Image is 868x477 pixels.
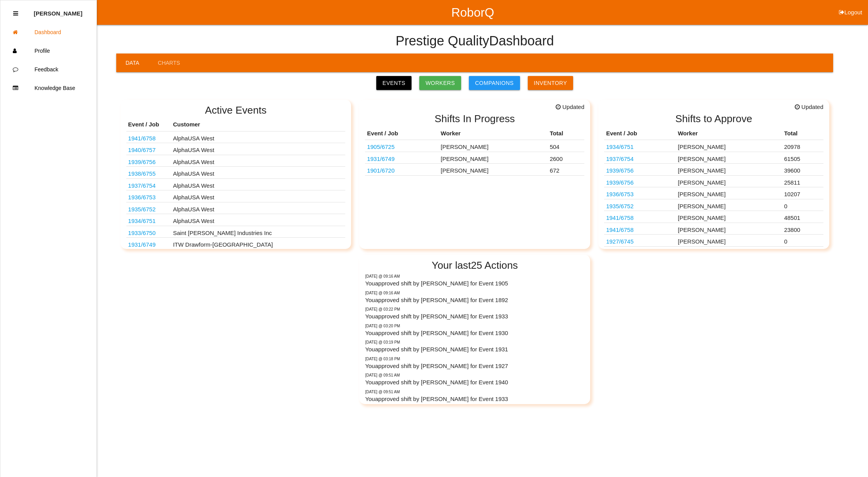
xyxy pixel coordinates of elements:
p: Today @ 09:16 AM [365,290,584,296]
h2: Shifts to Approve [604,113,823,124]
h2: Your last 25 Actions [365,260,584,271]
tr: S1873 [604,211,823,223]
p: Wednesday @ 03:22 PM [365,306,584,312]
th: Event / Job [365,127,439,140]
div: Close [13,4,18,23]
tr: S2050-00 [604,164,823,176]
p: You approved shift by [PERSON_NAME] for Event 1933 [365,312,584,321]
p: Wednesday @ 03:19 PM [365,339,584,345]
td: [PERSON_NAME] [439,152,548,164]
a: 1934/6751 [128,218,156,224]
p: Wednesday @ 09:51 AM [365,389,584,395]
td: K13360 [126,143,171,155]
td: 61505 [782,152,823,164]
td: 504 [548,140,584,152]
a: 1939/6756 [128,159,156,165]
td: 25811 [782,175,823,187]
td: AlphaUSA West [171,214,345,226]
td: 39600 [782,164,823,176]
p: Today @ 09:16 AM [365,273,584,279]
td: AlphaUSA West [171,131,345,143]
td: [PERSON_NAME] [676,211,782,223]
td: [PERSON_NAME] [439,140,548,152]
span: Updated [556,103,584,112]
a: 1931/6749 [367,156,394,162]
a: Charts [148,54,189,72]
td: 0 [782,199,823,211]
h2: Shifts In Progress [365,113,584,124]
td: 672 [548,164,584,176]
a: 1941/6758 [606,214,634,221]
tr: S1873 [604,223,823,235]
td: Saint [PERSON_NAME] Industries Inc [171,226,345,238]
a: 1940/6757 [128,147,156,153]
a: 1939/6756 [606,179,634,186]
a: 1931/6749 [128,241,156,248]
p: You approved shift by [PERSON_NAME] for Event 1931 [365,345,584,354]
td: 86560053 / 86560052 (@ Avancez Hazel Park) [126,226,171,238]
td: S1873 [126,131,171,143]
td: S2026-01 [126,214,171,226]
a: Events [376,76,412,90]
td: [PERSON_NAME] [676,152,782,164]
a: 1935/6752 [128,206,156,213]
td: [PERSON_NAME] [676,164,782,176]
td: AlphaUSA West [171,202,345,214]
a: Profile [0,41,96,60]
a: Feedback [0,60,96,79]
tr: Space X Parts [604,235,823,247]
th: Total [782,127,823,140]
a: 1934/6751 [606,143,634,150]
p: You approved shift by [PERSON_NAME] for Event 1927 [365,362,584,371]
p: Wednesday @ 03:20 PM [365,323,584,329]
td: K9250H [126,178,171,190]
a: 1935/6752 [606,203,634,209]
a: 1933/6750 [128,230,156,236]
td: AlphaUSA West [171,143,345,155]
td: 20978 [782,140,823,152]
p: You approved shift by [PERSON_NAME] for Event 1930 [365,329,584,338]
a: 1941/6758 [128,135,156,142]
p: Wednesday @ 03:18 PM [365,356,584,362]
tr: TI PN HYSO0086AAF00 -ITW PN 5463 [365,152,584,164]
td: AlphaUSA West [171,178,345,190]
td: [PERSON_NAME] [676,235,782,247]
h2: Active Events [126,105,346,116]
a: Inventory [528,76,573,90]
p: You approved shift by [PERSON_NAME] for Event 1892 [365,296,584,305]
a: Companions [469,76,520,90]
td: [PERSON_NAME] [676,199,782,211]
tr: S2070-02 [604,187,823,199]
a: 1941/6758 [606,226,634,233]
a: Workers [419,76,461,90]
td: [PERSON_NAME] [676,223,782,235]
a: 1927/6745 [606,238,634,245]
td: TI PN HYSO0086AAF00 -ITW PN 5463 [365,152,439,164]
a: 1936/6753 [606,191,634,197]
td: 2600 [548,152,584,164]
td: [PERSON_NAME] [676,140,782,152]
th: Worker [676,127,782,140]
p: Wednesday @ 09:51 AM [365,372,584,378]
a: 1901/6720 [367,167,394,174]
td: BA1194-02 [126,167,171,179]
td: S2070-02 [126,190,171,202]
a: 1939/6756 [606,167,634,174]
p: You approved shift by [PERSON_NAME] for Event 1905 [365,279,584,288]
td: S1391 [126,202,171,214]
td: ITW Drawform-[GEOGRAPHIC_DATA] [171,238,345,250]
tr: K9250H [604,152,823,164]
td: 10301666 [365,140,439,152]
span: Updated [795,103,823,112]
a: 1936/6753 [128,194,156,200]
th: Worker [439,127,548,140]
td: S2050-00 [126,155,171,167]
td: 0 [782,235,823,247]
td: PJ6B S045A76 AG3JA6 [365,164,439,176]
td: AlphaUSA West [171,155,345,167]
a: 1937/6754 [128,182,156,189]
tr: S2026-01 [604,140,823,152]
a: Data [116,54,148,72]
td: 23800 [782,223,823,235]
tr: 10301666 [365,140,584,152]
